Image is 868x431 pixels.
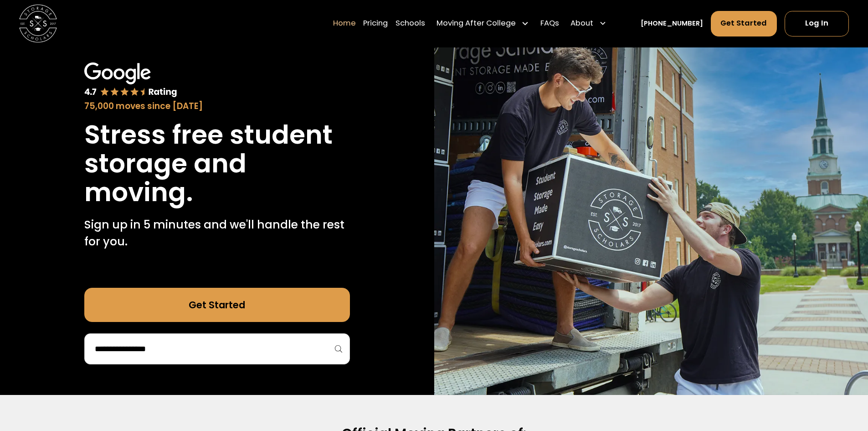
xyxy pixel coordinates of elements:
[333,10,356,37] a: Home
[567,10,611,37] div: About
[711,11,777,36] a: Get Started
[437,18,516,30] div: Moving After College
[641,19,703,29] a: [PHONE_NUMBER]
[19,5,57,42] img: Storage Scholars main logo
[84,62,177,98] img: Google 4.7 star rating
[84,100,350,113] div: 75,000 moves since [DATE]
[363,10,388,37] a: Pricing
[395,10,425,37] a: Schools
[84,288,350,322] a: Get Started
[433,10,533,37] div: Moving After College
[540,10,559,37] a: FAQs
[84,120,350,207] h1: Stress free student storage and moving.
[785,11,849,36] a: Log In
[84,216,350,250] p: Sign up in 5 minutes and we'll handle the rest for you.
[570,18,593,30] div: About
